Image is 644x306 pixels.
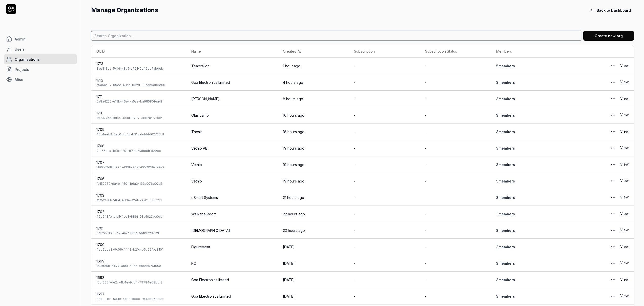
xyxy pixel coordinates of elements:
[496,64,515,68] a: 5members
[496,245,515,249] a: 3members
[283,245,295,249] time: [DATE]
[420,107,491,124] td: -
[278,45,349,58] th: Created At
[349,288,420,304] td: -
[4,44,77,54] a: Users
[420,74,491,91] td: -
[496,162,515,167] a: 3members
[96,149,181,153] div: 0c166eca-1cf8-4291-871e-438e9b1529ec
[283,146,304,150] time: 19 hours ago
[96,165,181,170] div: 5806d2d8-5eed-433b-ad9f-00c928e59e7e
[96,94,181,99] div: 1711
[620,61,629,71] a: View
[283,97,303,101] time: 8 hours ago
[4,34,77,44] a: Admin
[96,61,181,66] div: 1713
[620,143,629,153] a: View
[283,261,295,266] time: [DATE]
[96,127,181,132] div: 1709
[420,45,491,58] th: Subscription Status
[420,206,491,222] td: -
[283,212,305,216] time: 22 hours ago
[186,58,278,74] td: Teamtailor
[4,54,77,64] a: Organizations
[420,189,491,206] td: -
[349,189,420,206] td: -
[513,130,515,134] span: s
[96,258,181,264] div: 1699
[420,255,491,272] td: -
[96,132,181,137] div: 40c4eeb2-3ac0-4548-b313-bdd4d62723d1
[96,231,181,235] div: 6c32c736-01b2-4a2f-801b-5bfb6ff0712f
[620,209,629,219] a: View
[349,45,420,58] th: Subscription
[349,222,420,239] td: -
[96,66,181,71] div: 8ae813de-54bf-48c5-a791-6d49dd7abdeb
[513,162,515,167] span: s
[513,261,515,266] span: s
[186,222,278,239] td: [DEMOGRAPHIC_DATA]
[620,110,629,120] a: View
[91,31,581,41] input: Search Organization...
[349,140,420,156] td: -
[349,239,420,255] td: -
[96,99,181,104] div: 6a8a4250-e15b-46e4-a5ae-ba98580fea4f
[620,192,629,202] a: View
[96,280,181,285] div: f5cf005f-de2c-4b4e-9cd4-79784e68bcf3
[186,156,278,173] td: Vetnio
[491,45,562,58] th: Members
[186,206,278,222] td: Walk the Room
[186,173,278,189] td: Vetnio
[15,77,23,82] span: Misc
[620,291,629,301] a: View
[513,97,515,101] span: s
[186,45,278,58] th: Name
[513,80,515,85] span: s
[583,31,634,41] a: Create new org
[186,288,278,304] td: Goa ELectronics Limited
[96,264,181,268] div: 1b0ffd5b-b474-4bfa-b9dc-ebac5574f09c
[420,124,491,140] td: -
[186,272,278,288] td: Goa Electronics limited
[4,64,77,74] a: Projects
[620,258,629,268] a: View
[283,113,304,117] time: 16 hours ago
[513,228,515,233] span: s
[349,206,420,222] td: -
[283,80,303,85] time: 4 hours ago
[283,278,295,282] time: [DATE]
[349,272,420,288] td: -
[186,140,278,156] td: Vetnio AB
[496,294,515,298] a: 3members
[96,209,181,214] div: 1702
[620,77,629,87] a: View
[420,58,491,74] td: -
[496,146,515,150] a: 3members
[349,91,420,107] td: -
[496,195,515,200] a: 3members
[496,278,515,282] a: 3members
[496,80,515,85] a: 3members
[96,110,181,116] div: 1710
[496,228,515,233] a: 3members
[513,212,515,216] span: s
[420,173,491,189] td: -
[91,45,186,58] th: UUID
[96,226,181,231] div: 1701
[349,156,420,173] td: -
[96,214,181,219] div: 49e648fe-d1d1-4ce3-886f-98bf023be0cc
[186,189,278,206] td: eSmart Systems
[96,198,181,202] div: afa52e98-c464-4834-a24f-742b13560fd3
[420,239,491,255] td: -
[4,74,77,85] a: Misc
[620,242,629,252] a: View
[283,162,304,167] time: 19 hours ago
[96,247,181,252] div: 4dd9bde8-9c06-4443-b21d-b6c09fba8101
[496,179,515,183] a: 5members
[15,36,26,42] span: Admin
[587,5,634,15] button: Back to Dashboard
[91,6,587,15] h2: Manage Organizations
[420,272,491,288] td: -
[420,222,491,239] td: -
